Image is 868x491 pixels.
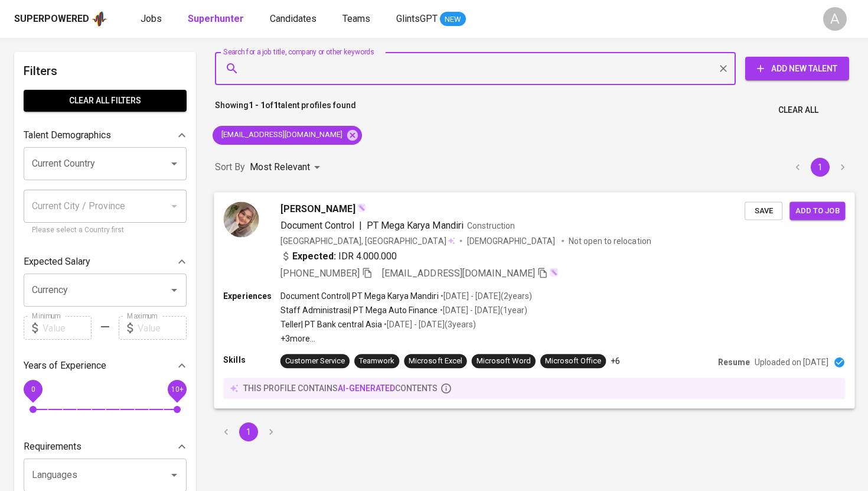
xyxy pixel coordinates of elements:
[280,235,455,246] div: [GEOGRAPHIC_DATA], [GEOGRAPHIC_DATA]
[811,158,830,177] button: page 1
[409,356,462,367] div: Microsoft Excel
[24,435,187,459] div: Requirements
[549,267,559,277] img: magic_wand.svg
[188,13,244,24] b: Superhunter
[24,354,187,378] div: Years of Experience
[280,304,438,316] p: Staff Administrasi | PT Mega Auto Finance
[477,356,531,367] div: Microsoft Word
[270,13,316,24] span: Candidates
[342,13,370,24] span: Teams
[24,440,81,454] p: Requirements
[32,225,178,236] p: Please select a Country first
[138,316,187,340] input: Value
[359,356,394,367] div: Teamwork
[239,422,258,441] button: page 1
[213,129,350,141] span: [EMAIL_ADDRESS][DOMAIN_NAME]
[795,204,839,217] span: Add to job
[569,235,651,246] p: Not open to relocation
[285,356,345,367] div: Customer Service
[338,383,395,393] span: AI-generated
[14,10,107,28] a: Superpoweredapp logo
[223,354,280,366] p: Skills
[141,12,164,27] a: Jobs
[367,219,463,230] span: PT Mega Karya Mandiri
[24,61,187,80] h6: Filters
[24,90,187,112] button: Clear All filters
[24,128,111,142] p: Talent Demographics
[14,12,89,26] div: Superpowered
[755,61,840,76] span: Add New Talent
[24,123,187,147] div: Talent Demographics
[545,356,601,367] div: Microsoft Office
[223,290,280,301] p: Experiences
[280,249,397,263] div: IDR 4.000.000
[280,318,383,330] p: Teller | PT Bank central Asia
[280,267,360,278] span: [PHONE_NUMBER]
[774,99,823,121] button: Clear All
[396,13,438,24] span: GlintsGPT
[250,157,324,178] div: Most Relevant
[166,467,182,483] button: Open
[280,201,355,216] span: [PERSON_NAME]
[249,100,265,110] b: 1 - 1
[467,220,515,230] span: Construction
[215,160,245,174] p: Sort By
[382,318,475,330] p: • [DATE] - [DATE] ( 3 years )
[382,267,535,278] span: [EMAIL_ADDRESS][DOMAIN_NAME]
[611,355,620,367] p: +6
[280,333,532,344] p: +3 more ...
[273,100,278,110] b: 1
[755,356,828,368] p: Uploaded on [DATE]
[215,193,854,408] a: [PERSON_NAME]Document Control|PT Mega Karya MandiriConstruction[GEOGRAPHIC_DATA], [GEOGRAPHIC_DAT...
[215,422,282,441] nav: pagination navigation
[213,126,362,145] div: [EMAIL_ADDRESS][DOMAIN_NAME]
[188,12,246,27] a: Superhunter
[396,12,466,27] a: GlintsGPT NEW
[359,218,362,232] span: |
[31,385,35,394] span: 0
[24,255,90,269] p: Expected Salary
[243,382,438,394] p: this profile contains contents
[280,219,354,230] span: Document Control
[789,201,845,220] button: Add to job
[440,14,466,25] span: NEW
[823,7,847,31] div: A
[24,359,106,373] p: Years of Experience
[92,10,107,28] img: app logo
[787,158,854,177] nav: pagination navigation
[718,356,750,368] p: Resume
[141,13,162,24] span: Jobs
[467,235,557,246] span: [DEMOGRAPHIC_DATA]
[166,282,182,298] button: Open
[166,155,182,172] button: Open
[171,385,183,394] span: 10+
[270,12,319,27] a: Candidates
[43,316,92,340] input: Value
[24,250,187,274] div: Expected Salary
[250,160,310,174] p: Most Relevant
[342,12,373,27] a: Teams
[745,201,782,220] button: Save
[439,290,532,301] p: • [DATE] - [DATE] ( 2 years )
[357,203,366,212] img: magic_wand.svg
[438,304,527,316] p: • [DATE] - [DATE] ( 1 year )
[280,290,439,301] p: Document Control | PT Mega Karya Mandiri
[778,103,818,118] span: Clear All
[215,99,356,121] p: Showing of talent profiles found
[292,249,336,263] b: Expected:
[33,93,177,108] span: Clear All filters
[223,201,259,237] img: 6a3eeb9d2b33d3eea456cddf859e67b3.jpg
[750,204,776,217] span: Save
[715,60,732,77] button: Clear
[745,57,849,80] button: Add New Talent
